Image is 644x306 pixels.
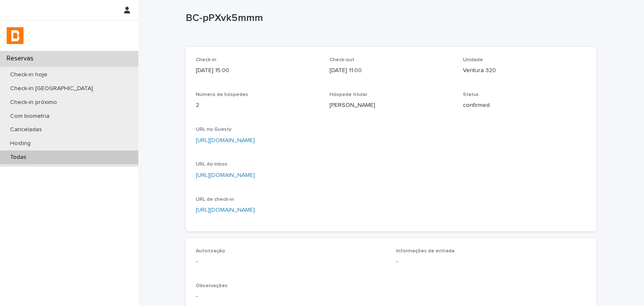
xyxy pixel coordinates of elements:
a: [URL][DOMAIN_NAME] [196,172,255,178]
span: Hóspede titular [330,92,367,97]
span: Número de hóspedes [196,92,248,97]
span: URL no Guesty [196,127,231,132]
span: Check-in [196,57,216,62]
p: - [196,292,587,301]
span: Observações [196,283,228,288]
p: Com biometria [3,113,56,120]
p: Reservas [3,54,40,62]
span: Unidade [463,57,483,62]
a: [URL][DOMAIN_NAME] [196,207,255,213]
p: 2 [196,101,319,110]
a: [URL][DOMAIN_NAME] [196,137,255,143]
p: Check-in próximo [3,99,64,106]
p: confirmed [463,101,587,110]
p: [DATE] 15:00 [196,66,319,75]
span: URL do Inbox [196,162,227,167]
p: [DATE] 11:00 [330,66,453,75]
p: Canceladas [3,126,49,133]
p: Hosting [3,140,37,147]
p: Ventura 320 [463,66,587,75]
p: Check-in [GEOGRAPHIC_DATA] [3,85,100,92]
span: URL de check-in [196,197,234,202]
p: Todas [3,154,33,161]
span: Autorização [196,249,225,254]
img: zVaNuJHRTjyIjT5M9Xd5 [7,27,23,44]
p: - [196,257,386,266]
span: Check-out [330,57,354,62]
p: BC-pPXvk5mmm [186,12,593,24]
p: [PERSON_NAME] [330,101,453,110]
span: Status [463,92,479,97]
p: - [396,257,587,266]
span: Informações de entrada [396,249,454,254]
p: Check-in hoje [3,71,54,78]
